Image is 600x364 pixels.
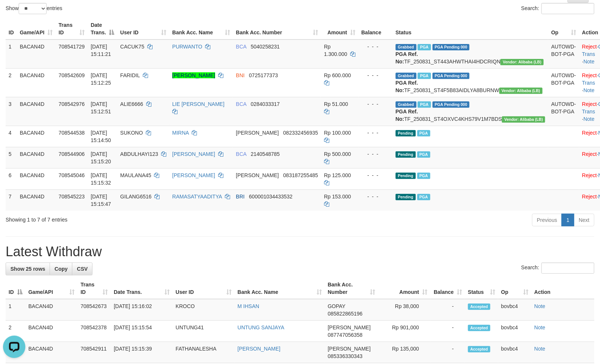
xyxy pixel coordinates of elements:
[25,299,78,321] td: BACAN4D
[498,321,531,342] td: bovbc4
[502,116,545,123] span: Vendor URL: https://dashboard.q2checkout.com/secure
[236,194,245,200] span: BRI
[324,130,351,136] span: Rp 100.000
[498,278,531,299] th: Op: activate to sort column ascending
[582,194,597,200] a: Reject
[17,40,56,69] td: BACAN4D
[393,68,549,97] td: TF_250831_ST4F5B83AIDLYA8BURNW
[548,97,579,126] td: AUTOWD-BOT-PGA
[91,194,111,207] span: [DATE] 15:15:47
[111,321,173,342] td: [DATE] 15:15:54
[251,101,280,107] span: Copy 0284033317 to clipboard
[417,173,430,179] span: PGA
[396,73,417,79] span: Grabbed
[78,299,111,321] td: 708542673
[500,59,544,65] span: Vendor URL: https://dashboard.q2checkout.com/secure
[59,194,85,200] span: 708545223
[328,346,371,352] span: [PERSON_NAME]
[378,278,430,299] th: Amount: activate to sort column ascending
[328,311,362,317] span: Copy 085822865196 to clipboard
[120,130,143,136] span: SUKONO
[324,72,351,78] span: Rp 600.000
[548,68,579,97] td: AUTOWD-BOT-PGA
[78,278,111,299] th: Trans ID: activate to sort column ascending
[418,73,431,79] span: Marked by bovbc4
[328,324,371,330] span: [PERSON_NAME]
[6,40,17,69] td: 1
[582,101,597,107] a: Reject
[582,130,597,136] a: Reject
[361,129,390,136] div: - - -
[120,151,158,157] span: ABDULHAYI123
[468,304,490,310] span: Accepted
[6,168,17,189] td: 6
[91,151,111,164] span: [DATE] 15:15:20
[236,101,246,107] span: BCA
[396,130,416,136] span: Pending
[120,44,144,50] span: CACUK75
[111,299,173,321] td: [DATE] 15:16:02
[88,18,117,40] th: Date Trans.: activate to sort column descending
[6,299,25,321] td: 1
[10,266,45,272] span: Show 25 rows
[418,101,431,108] span: Marked by bovbc4
[418,44,431,50] span: Marked by bovbc4
[17,18,56,40] th: Game/API: activate to sort column ascending
[521,3,594,14] label: Search:
[574,214,594,226] a: Next
[361,172,390,179] div: - - -
[59,130,85,136] span: 708544538
[582,172,597,178] a: Reject
[120,172,151,178] span: MAULANA45
[25,278,78,299] th: Game/API: activate to sort column ascending
[430,342,465,363] td: -
[173,278,235,299] th: User ID: activate to sort column ascending
[238,303,259,309] a: M IHSAN
[91,101,111,114] span: [DATE] 15:12:51
[417,151,430,158] span: Marked by bovbc4
[56,18,88,40] th: Trans ID: activate to sort column ascending
[521,263,594,274] label: Search:
[19,3,47,14] select: Showentries
[6,3,62,14] label: Show entries
[59,151,85,157] span: 708544906
[430,299,465,321] td: -
[172,194,222,200] a: RAMASATYAADITYA
[378,321,430,342] td: Rp 901,000
[582,44,597,50] a: Reject
[396,151,416,158] span: Pending
[91,72,111,86] span: [DATE] 15:12:25
[78,342,111,363] td: 708542911
[59,101,85,107] span: 708542976
[534,303,546,309] a: Note
[465,278,498,299] th: Status: activate to sort column ascending
[17,168,56,189] td: BACAN4D
[6,278,25,299] th: ID: activate to sort column descending
[582,72,597,78] a: Reject
[393,97,549,126] td: TF_250831_ST4OXVC4KHS79V1M7BDS
[328,332,362,338] span: Copy 087747056358 to clipboard
[328,303,345,309] span: GOPAY
[251,44,280,50] span: Copy 5040258231 to clipboard
[433,73,470,79] span: PGA Pending
[6,189,17,211] td: 7
[236,44,246,50] span: BCA
[173,299,235,321] td: KROCO
[111,278,173,299] th: Date Trans.: activate to sort column ascending
[17,97,56,126] td: BACAN4D
[325,278,378,299] th: Bank Acc. Number: activate to sort column ascending
[361,193,390,200] div: - - -
[433,44,470,50] span: PGA Pending
[6,147,17,168] td: 5
[59,172,85,178] span: 708545046
[584,59,595,65] a: Note
[172,130,189,136] a: MIRNA
[72,263,92,275] a: CSV
[173,342,235,363] td: FATHANALESHA
[396,173,416,179] span: Pending
[361,72,390,79] div: - - -
[396,194,416,200] span: Pending
[396,80,418,93] b: PGA Ref. No:
[6,263,50,275] a: Show 25 rows
[361,150,390,158] div: - - -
